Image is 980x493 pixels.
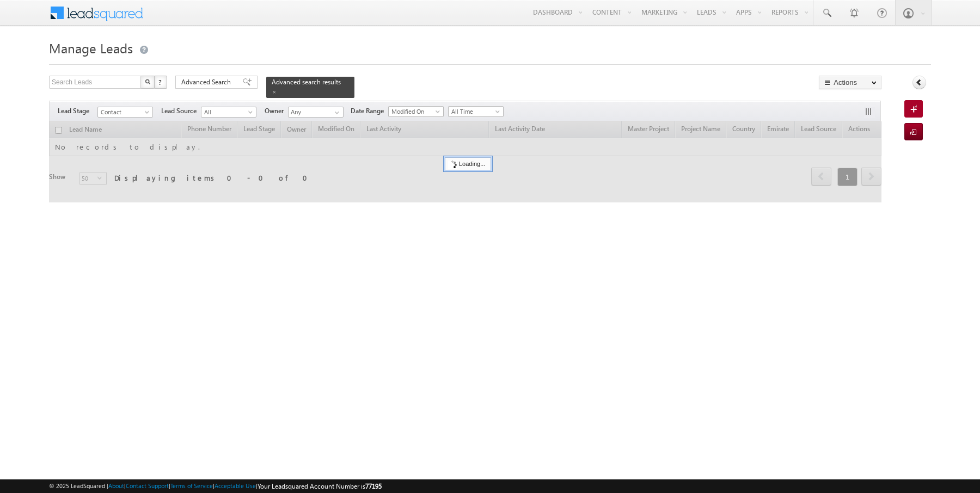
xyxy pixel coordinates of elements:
span: Lead Source [161,106,201,116]
span: All Time [449,107,500,116]
span: 77195 [365,482,382,490]
span: All [201,107,253,117]
button: Actions [819,76,881,89]
span: Advanced search results [272,78,341,86]
span: Lead Stage [58,106,97,116]
a: All Time [448,106,504,117]
span: Date Range [351,106,388,116]
a: Modified On [388,106,444,117]
a: Contact Support [126,482,169,489]
span: Modified On [389,107,440,116]
a: Acceptable Use [215,482,256,489]
a: All [201,107,256,118]
span: Manage Leads [49,39,133,57]
span: Owner [265,106,288,116]
span: Advanced Search [181,77,234,87]
img: Search [145,79,150,84]
input: Type to Search [288,107,344,118]
a: About [108,482,124,489]
span: Contact [98,107,150,117]
a: Show All Items [329,107,342,118]
div: Loading... [445,157,491,170]
button: ? [154,76,167,89]
a: Terms of Service [170,482,213,489]
span: Your Leadsquared Account Number is [258,482,382,490]
span: ? [158,77,163,87]
span: © 2025 LeadSquared | | | | | [49,481,382,491]
a: Contact [97,107,153,118]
